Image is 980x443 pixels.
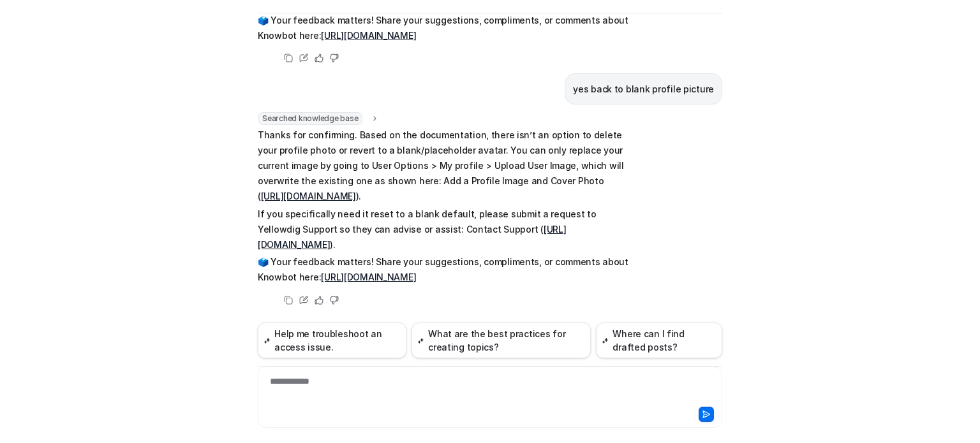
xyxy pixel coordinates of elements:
button: What are the best practices for creating topics? [412,323,591,358]
p: If you specifically need it reset to a blank default, please submit a request to Yellowdig Suppor... [258,207,631,252]
a: [URL][DOMAIN_NAME] [261,191,356,201]
button: Help me troubleshoot an access issue. [258,323,406,358]
a: [URL][DOMAIN_NAME] [321,30,416,41]
p: yes back to blank profile picture [573,82,714,97]
a: [URL][DOMAIN_NAME] [258,224,566,250]
button: Where can I find drafted posts? [596,323,722,358]
p: 🗳️ Your feedback matters! Share your suggestions, compliments, or comments about Knowbot here: [258,254,631,285]
p: Thanks for confirming. Based on the documentation, there isn’t an option to delete your profile p... [258,127,631,204]
p: 🗳️ Your feedback matters! Share your suggestions, compliments, or comments about Knowbot here: [258,13,631,43]
a: [URL][DOMAIN_NAME] [321,272,416,282]
span: Searched knowledge base [258,112,362,125]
